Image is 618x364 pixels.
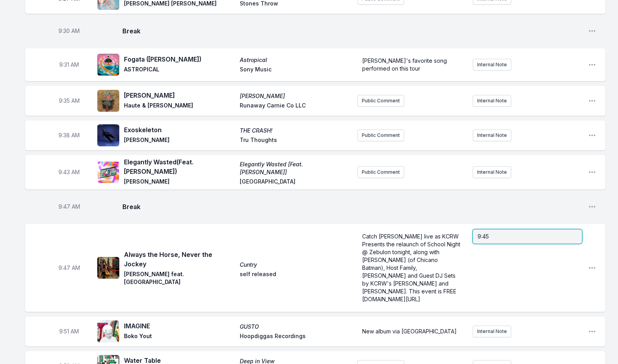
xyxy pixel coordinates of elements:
[240,261,351,269] span: Cuntry
[58,264,80,272] span: Timestamp
[240,127,351,135] span: THE CRASH!
[473,95,511,107] button: Internal Note
[473,166,511,178] button: Internal Note
[124,157,235,176] span: Elegantly Wasted (Feat. [PERSON_NAME])
[124,102,235,111] span: Haute & [PERSON_NAME]
[97,54,119,76] img: Astropical
[240,178,351,187] span: [GEOGRAPHIC_DATA]
[97,257,119,279] img: Cuntry
[588,61,596,69] button: Open playlist item options
[473,59,511,71] button: Internal Note
[97,124,119,146] img: THE CRASH!
[478,233,489,240] span: 9:45
[588,264,596,272] button: Open playlist item options
[240,56,351,64] span: Astropical
[124,270,235,286] span: [PERSON_NAME] feat. [GEOGRAPHIC_DATA]
[97,90,119,112] img: Sophie
[124,55,235,64] span: Fogata ([PERSON_NAME])
[124,125,235,135] span: Exoskeleton
[124,66,235,75] span: ASTROPICAL
[240,160,351,176] span: Elegantly Wasted [Feat. [PERSON_NAME]]
[97,161,119,183] img: Elegantly Wasted [Feat. Leon Bridges]
[122,202,582,211] span: Break
[588,131,596,139] button: Open playlist item options
[59,97,80,105] span: Timestamp
[124,136,235,146] span: [PERSON_NAME]
[124,178,235,187] span: [PERSON_NAME]
[240,92,351,100] span: [PERSON_NAME]
[58,168,80,176] span: Timestamp
[58,203,80,211] span: Timestamp
[59,61,79,69] span: Timestamp
[240,102,351,111] span: Runaway Carnie Co LLC
[97,320,119,342] img: GUSTO
[240,66,351,75] span: Sony Music
[588,203,596,211] button: Open playlist item options
[240,136,351,146] span: Tru Thoughts
[588,97,596,105] button: Open playlist item options
[124,332,235,342] span: Boko Yout
[124,250,235,269] span: Always the Horse, Never the Jockey
[362,57,448,72] span: [PERSON_NAME]'s favorite song performed on this tour
[124,321,235,331] span: IMAGINE
[588,328,596,335] button: Open playlist item options
[58,131,80,139] span: Timestamp
[357,95,404,107] button: Public Comment
[473,326,511,337] button: Internal Note
[473,129,511,141] button: Internal Note
[240,270,351,286] span: self released
[58,27,80,35] span: Timestamp
[240,323,351,331] span: GUSTO
[588,168,596,176] button: Open playlist item options
[124,91,235,100] span: [PERSON_NAME]
[122,26,582,36] span: Break
[59,328,79,335] span: Timestamp
[357,129,404,141] button: Public Comment
[357,166,404,178] button: Public Comment
[240,332,351,342] span: Hoopdiggas Recordings
[362,233,462,302] span: Catch [PERSON_NAME] live as KCRW Presents the relaunch of School Night @ Zebulon tonight, along w...
[588,27,596,35] button: Open playlist item options
[362,328,457,335] span: New album via [GEOGRAPHIC_DATA]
